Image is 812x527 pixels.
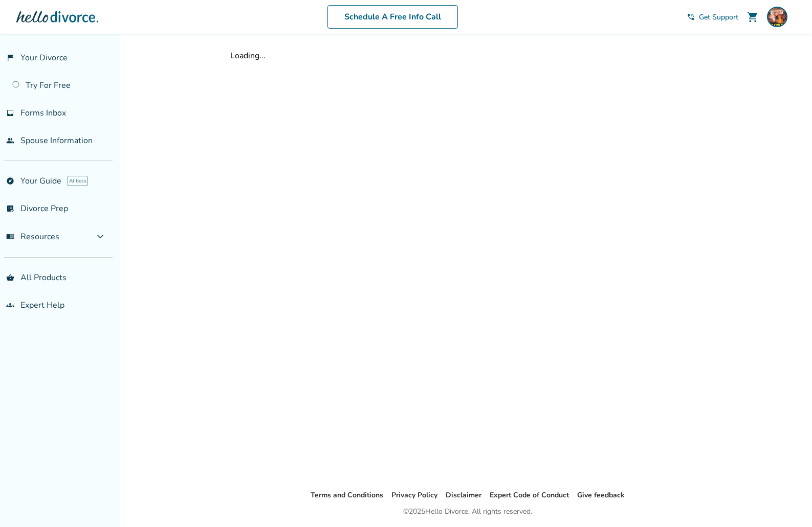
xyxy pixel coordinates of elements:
a: Expert Code of Conduct [490,490,569,500]
span: Resources [6,231,59,242]
a: Terms and Conditions [311,490,383,500]
span: inbox [6,109,14,117]
span: shopping_cart [747,11,759,23]
span: Forms Inbox [20,107,66,119]
span: expand_more [94,231,106,243]
span: groups [6,301,14,309]
span: flag_2 [6,54,14,62]
span: Get Support [699,12,738,22]
span: AI beta [68,176,87,186]
span: people [6,136,14,145]
a: phone_in_talkGet Support [687,12,738,22]
span: explore [6,177,14,185]
span: menu_book [6,233,14,241]
span: phone_in_talk [687,13,695,21]
span: list_alt_check [6,204,14,213]
div: Loading... [230,50,705,61]
span: shopping_basket [6,273,14,282]
li: Give feedback [577,489,625,501]
a: Schedule A Free Info Call [327,5,458,29]
li: Disclaimer [446,489,481,501]
img: ben tegel [767,7,787,27]
a: Privacy Policy [391,490,437,500]
div: © 2025 Hello Divorce. All rights reserved. [403,506,532,518]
